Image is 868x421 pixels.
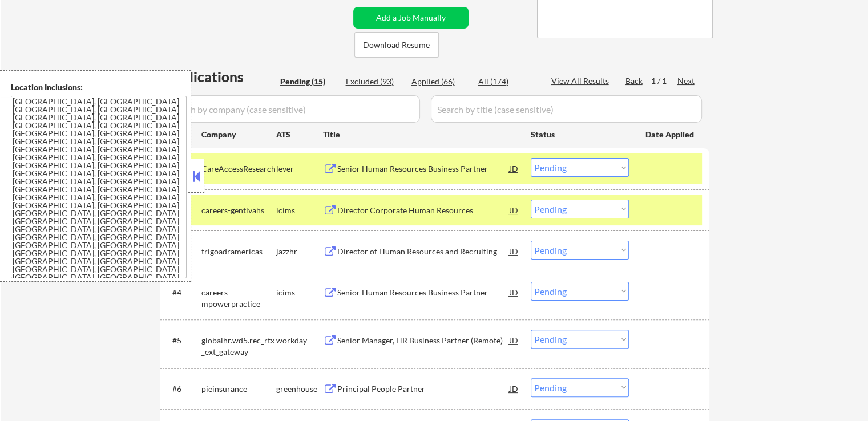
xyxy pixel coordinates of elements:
div: jazzhr [276,246,323,257]
div: careers-gentivahs [201,205,276,216]
div: careers-mpowerpractice [201,287,276,309]
div: greenhouse [276,383,323,395]
div: Applications [163,70,276,84]
div: JD [508,241,520,261]
div: icims [276,287,323,298]
button: Add a Job Manually [353,7,469,29]
div: trigoadramericas [201,246,276,257]
div: Senior Human Resources Business Partner [337,163,510,175]
div: JD [508,158,520,179]
div: Company [201,129,276,140]
div: View All Results [551,75,612,87]
div: Director of Human Resources and Recruiting [337,246,510,257]
div: Title [323,129,520,140]
div: lever [276,163,323,175]
div: JD [508,330,520,350]
div: #4 [172,287,192,298]
div: Status [531,124,629,144]
div: Excluded (93) [346,76,403,87]
div: Senior Manager, HR Business Partner (Remote) [337,335,510,346]
button: Download Resume [354,32,439,58]
div: ATS [276,129,323,140]
div: JD [508,200,520,220]
div: #5 [172,335,192,346]
div: icims [276,205,323,216]
div: CareAccessResearch [201,163,276,175]
input: Search by title (case sensitive) [431,95,702,123]
div: Principal People Partner [337,383,510,395]
div: Date Applied [645,129,696,140]
div: #6 [172,383,192,395]
div: JD [508,282,520,302]
div: JD [508,378,520,399]
div: All (174) [478,76,535,87]
div: Director Corporate Human Resources [337,205,510,216]
div: Senior Human Resources Business Partner [337,287,510,298]
div: workday [276,335,323,346]
div: Location Inclusions: [11,82,187,93]
div: Pending (15) [280,76,337,87]
div: Applied (66) [411,76,469,87]
div: Next [677,75,696,87]
input: Search by company (case sensitive) [163,95,420,123]
div: Back [625,75,644,87]
div: globalhr.wd5.rec_rtx_ext_gateway [201,335,276,357]
div: 1 / 1 [651,75,677,87]
div: pieinsurance [201,383,276,395]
